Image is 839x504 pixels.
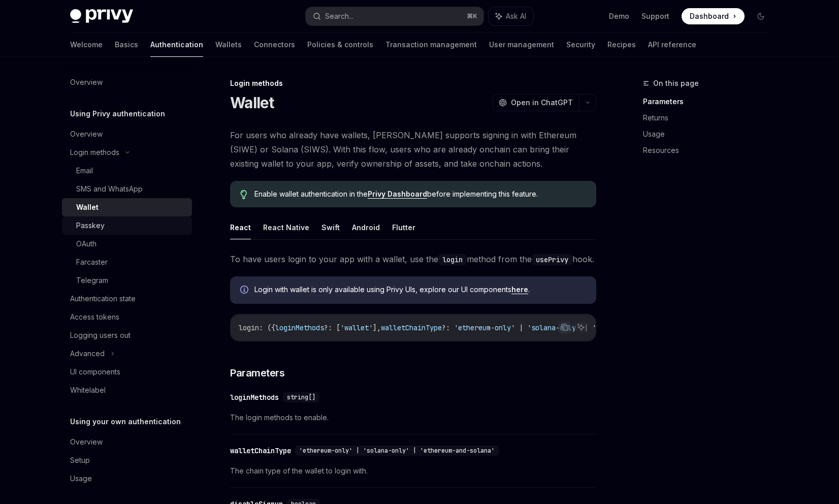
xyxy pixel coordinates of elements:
[215,33,242,57] a: Wallets
[254,33,295,57] a: Connectors
[70,366,120,378] div: UI components
[62,180,192,198] a: SMS and WhatsApp
[150,33,203,57] a: Authentication
[70,416,181,428] h5: Using your own authentication
[70,108,165,120] h5: Using Privy authentication
[299,447,495,455] span: 'ethereum-only' | 'solana-only' | 'ethereum-and-solana'
[230,252,596,266] span: To have users login to your app with a wallet, use the method from the hook.
[442,323,458,332] span: ?: '
[653,77,699,89] span: On this page
[76,165,93,177] div: Email
[230,465,596,477] span: The chain type of the wallet to login with.
[62,433,192,451] a: Overview
[62,271,192,290] a: Telegram
[643,93,777,110] a: Parameters
[492,94,579,111] button: Open in ChatGPT
[230,215,251,239] button: React
[325,10,353,22] div: Search...
[607,33,636,57] a: Recipes
[574,321,588,334] button: Ask AI
[643,142,777,159] a: Resources
[495,323,511,332] span: only
[306,7,483,25] button: Search...⌘K
[643,110,777,126] a: Returns
[511,285,528,294] a: here
[458,323,491,332] span: ethereum
[690,11,729,21] span: Dashboard
[230,93,274,112] h1: Wallet
[275,323,324,332] span: loginMethods
[70,146,119,159] div: Login methods
[239,323,259,332] span: login
[230,366,284,380] span: Parameters
[70,436,103,448] div: Overview
[76,219,105,232] div: Passkey
[324,323,344,332] span: ?: ['
[70,472,92,485] div: Usage
[641,11,669,21] a: Support
[230,78,596,88] div: Login methods
[76,256,108,268] div: Farcaster
[62,216,192,235] a: Passkey
[70,293,136,305] div: Authentication state
[385,33,477,57] a: Transaction management
[368,190,427,199] a: Privy Dashboard
[531,323,556,332] span: solana
[287,393,315,401] span: string[]
[62,290,192,308] a: Authentication state
[62,125,192,143] a: Overview
[682,8,745,24] a: Dashboard
[76,274,108,287] div: Telegram
[230,392,279,402] div: loginMethods
[240,286,250,296] svg: Info
[70,454,90,466] div: Setup
[76,183,143,195] div: SMS and WhatsApp
[62,451,192,469] a: Setup
[254,189,586,199] span: Enable wallet authentication in the before implementing this feature.
[506,11,526,21] span: Ask AI
[369,323,381,332] span: '],
[62,469,192,488] a: Usage
[558,321,571,334] button: Copy the contents from the code block
[70,329,131,341] div: Logging users out
[643,126,777,142] a: Usage
[381,323,442,332] span: walletChainType
[62,253,192,271] a: Farcaster
[70,311,119,323] div: Access tokens
[62,308,192,326] a: Access tokens
[62,198,192,216] a: Wallet
[254,285,586,295] span: Login with wallet is only available using Privy UIs, explore our UI components .
[115,33,138,57] a: Basics
[62,162,192,180] a: Email
[489,7,533,25] button: Ask AI
[70,348,105,360] div: Advanced
[70,384,106,396] div: Whitelabel
[70,33,103,57] a: Welcome
[62,73,192,91] a: Overview
[62,381,192,399] a: Whitelabel
[438,254,467,265] code: login
[76,238,96,250] div: OAuth
[511,323,531,332] span: ' | '
[76,201,99,213] div: Wallet
[230,446,291,456] div: walletChainType
[321,215,340,239] button: Swift
[511,98,573,108] span: Open in ChatGPT
[489,33,554,57] a: User management
[467,12,477,20] span: ⌘ K
[344,323,369,332] span: wallet
[230,128,596,171] span: For users who already have wallets, [PERSON_NAME] supports signing in with Ethereum (SIWE) or Sol...
[62,363,192,381] a: UI components
[532,254,572,265] code: usePrivy
[307,33,373,57] a: Policies & controls
[62,235,192,253] a: OAuth
[352,215,380,239] button: Android
[753,8,769,24] button: Toggle dark mode
[70,128,103,140] div: Overview
[259,323,275,332] span: : ({
[609,11,629,21] a: Demo
[648,33,696,57] a: API reference
[240,190,247,199] svg: Tip
[566,33,595,57] a: Security
[556,323,560,332] span: -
